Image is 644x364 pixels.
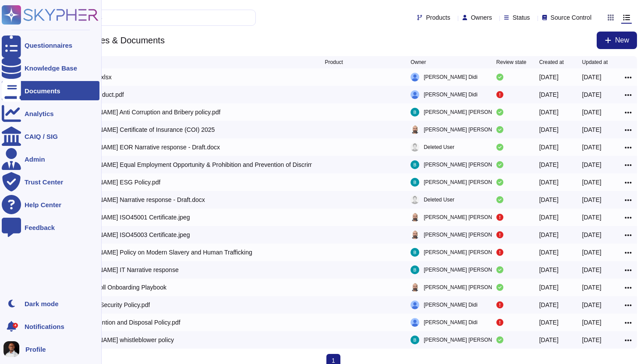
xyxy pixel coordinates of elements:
[410,160,419,169] img: user
[67,143,220,152] div: [PERSON_NAME] EOR Narrative response - Draft.docx
[424,90,478,99] span: [PERSON_NAME] Didi
[25,323,64,330] span: Notifications
[471,14,492,21] span: Owners
[25,201,61,208] div: Help Center
[582,213,602,222] div: [DATE]
[2,58,99,78] a: Knowledge Base
[67,248,252,257] div: [PERSON_NAME] Policy on Modern Slavery and Human Trafficking
[67,318,180,327] div: Record Retention and Disposal Policy.pdf
[539,143,559,152] div: [DATE]
[2,127,99,146] a: CAIQ / SIG
[2,339,25,359] button: user
[597,32,637,49] button: New
[67,195,205,204] div: [PERSON_NAME] Narrative response - Draft.docx
[582,60,608,65] span: Updated at
[424,195,454,204] span: Deleted User
[539,178,559,187] div: [DATE]
[582,143,602,152] div: [DATE]
[539,318,559,327] div: [DATE]
[25,300,59,307] div: Dark mode
[424,318,478,327] span: [PERSON_NAME] Didi
[25,110,54,117] div: Analytics
[410,195,419,204] img: user
[539,60,564,65] span: Created at
[424,248,512,257] span: [PERSON_NAME] [PERSON_NAME]
[2,172,99,191] a: Trust Center
[615,37,629,44] span: New
[67,336,174,344] div: [PERSON_NAME] whistleblower policy
[582,283,602,292] div: [DATE]
[67,265,178,274] div: [PERSON_NAME] IT Narrative response
[410,143,419,152] img: user
[410,265,419,274] img: user
[539,108,559,117] div: [DATE]
[25,224,55,231] div: Feedback
[582,108,602,117] div: [DATE]
[539,160,559,169] div: [DATE]
[25,88,60,94] div: Documents
[410,336,419,344] img: user
[424,160,512,169] span: [PERSON_NAME] [PERSON_NAME]
[424,283,512,292] span: [PERSON_NAME] [PERSON_NAME]
[582,125,602,134] div: [DATE]
[424,336,512,344] span: [PERSON_NAME] [PERSON_NAME]
[35,10,255,25] input: Search by keywords
[539,283,559,292] div: [DATE]
[582,265,602,274] div: [DATE]
[67,178,160,187] div: [PERSON_NAME] ESG Policy.pdf
[424,213,512,222] span: [PERSON_NAME] [PERSON_NAME]
[325,60,343,65] span: Product
[410,73,419,81] img: user
[539,230,559,239] div: [DATE]
[2,195,99,214] a: Help Center
[2,218,99,237] a: Feedback
[539,336,559,344] div: [DATE]
[75,34,169,47] span: Policies & Documents
[410,60,426,65] span: Owner
[410,300,419,309] img: user
[582,195,602,204] div: [DATE]
[513,14,530,21] span: Status
[67,300,150,309] div: Information Security Policy.pdf
[410,283,419,292] img: user
[424,143,454,152] span: Deleted User
[582,160,602,169] div: [DATE]
[539,213,559,222] div: [DATE]
[67,160,312,169] div: [PERSON_NAME] Equal Employment Opportunity & Prohibition and Prevention of Discrimination, Harass...
[582,178,602,187] div: [DATE]
[424,125,512,134] span: [PERSON_NAME] [PERSON_NAME]
[25,156,45,163] div: Admin
[2,81,99,100] a: Documents
[410,318,419,327] img: user
[424,300,478,309] span: [PERSON_NAME] Didi
[67,108,220,117] div: [PERSON_NAME] Anti Corruption and Bribery policy.pdf
[551,14,591,21] span: Source Control
[582,318,602,327] div: [DATE]
[582,248,602,257] div: [DATE]
[539,265,559,274] div: [DATE]
[424,178,512,187] span: [PERSON_NAME] [PERSON_NAME]
[67,213,190,222] div: [PERSON_NAME] ISO45001 Certificate.jpeg
[539,125,559,134] div: [DATE]
[67,230,190,239] div: [PERSON_NAME] ISO45003 Certificate.jpeg
[2,104,99,123] a: Analytics
[582,90,602,99] div: [DATE]
[25,133,58,140] div: CAIQ / SIG
[539,73,559,81] div: [DATE]
[410,213,419,222] img: user
[2,149,99,169] a: Admin
[25,42,72,49] div: Questionnaires
[13,323,18,328] div: 4
[582,230,602,239] div: [DATE]
[539,90,559,99] div: [DATE]
[424,265,512,274] span: [PERSON_NAME] [PERSON_NAME]
[2,35,99,55] a: Questionnaires
[582,73,602,81] div: [DATE]
[582,300,602,309] div: [DATE]
[496,60,527,65] span: Review state
[539,300,559,309] div: [DATE]
[424,73,478,81] span: [PERSON_NAME] Didi
[410,230,419,239] img: user
[67,125,215,134] div: [PERSON_NAME] Certificate of Insurance (COI) 2025
[539,248,559,257] div: [DATE]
